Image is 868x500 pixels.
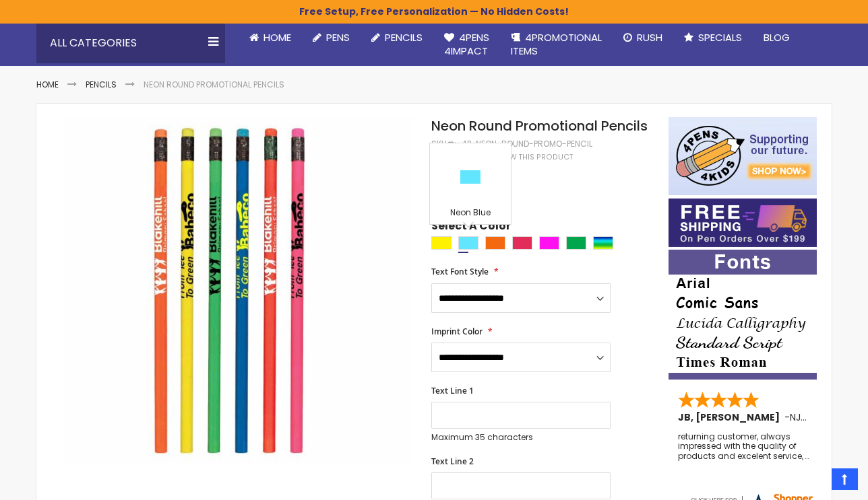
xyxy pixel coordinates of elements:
[361,23,433,52] a: Pencils
[431,266,489,277] span: Text Font Style
[764,30,790,44] span: Blog
[444,30,489,58] span: 4Pens 4impact
[302,23,361,52] a: Pens
[326,30,350,44] span: Pens
[385,30,423,44] span: Pencils
[669,199,817,247] img: Free shipping on orders over $199
[566,236,586,250] div: Neon Green
[511,30,602,58] span: 4PROMOTIONAL ITEMS
[144,79,284,90] li: Neon Round Promotional Pencils
[673,23,753,52] a: Specials
[431,432,611,443] p: Maximum 35 characters
[458,236,478,250] div: Neon Blue
[753,23,801,52] a: Blog
[485,236,505,250] div: Neon Orange
[431,236,452,250] div: Neon Yellow
[500,23,613,67] a: 4PROMOTIONALITEMS
[239,23,302,52] a: Home
[431,456,474,467] span: Text Line 2
[431,116,648,135] span: Neon Round Promotional Pencils
[36,23,225,63] div: All Categories
[613,23,673,52] a: Rush
[36,79,59,90] a: Home
[539,236,559,250] div: Neon Pink
[637,30,662,44] span: Rush
[431,385,474,396] span: Text Line 1
[698,30,742,44] span: Specials
[462,139,592,149] div: 4P-NEON-ROUND-PROMO-PENCIL
[593,236,613,250] div: Assorted
[669,250,817,380] img: font-personalization-examples
[63,116,413,465] img: Neon Round Promotional Pencils
[433,207,507,221] div: Neon Blue
[431,152,573,162] a: Be the first to review this product
[263,30,291,44] span: Home
[433,23,500,67] a: 4Pens4impact
[431,326,483,337] span: Imprint Color
[86,79,117,90] a: Pencils
[431,219,511,237] span: Select A Color
[512,236,532,250] div: Neon Red
[669,117,817,195] img: 4pens 4 kids
[431,138,456,149] strong: SKU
